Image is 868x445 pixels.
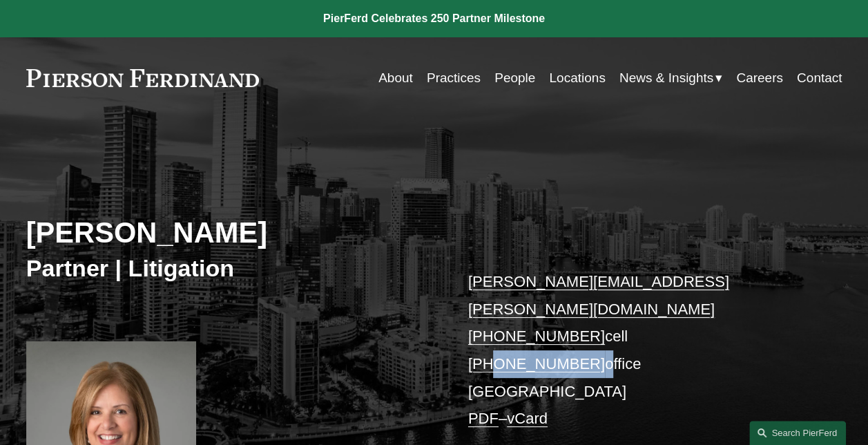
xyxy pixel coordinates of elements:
[619,66,713,90] span: News & Insights
[378,65,413,91] a: About
[26,216,434,250] h2: [PERSON_NAME]
[549,65,605,91] a: Locations
[26,254,434,283] h3: Partner | Litigation
[468,328,605,345] a: [PHONE_NUMBER]
[427,65,481,91] a: Practices
[797,65,842,91] a: Contact
[468,268,808,433] p: cell office [GEOGRAPHIC_DATA] –
[619,65,722,91] a: folder dropdown
[507,410,548,427] a: vCard
[468,273,729,318] a: [PERSON_NAME][EMAIL_ADDRESS][PERSON_NAME][DOMAIN_NAME]
[736,65,783,91] a: Careers
[749,421,846,445] a: Search this site
[468,410,499,427] a: PDF
[494,65,535,91] a: People
[468,355,605,372] a: [PHONE_NUMBER]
